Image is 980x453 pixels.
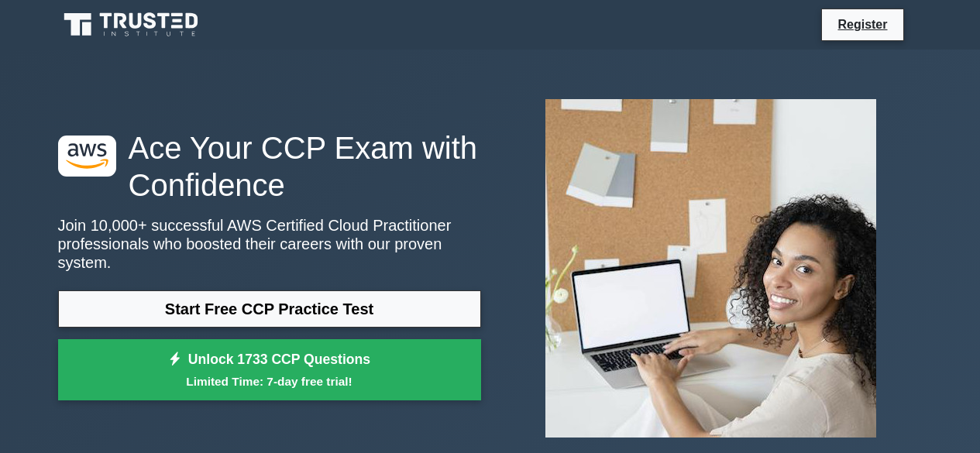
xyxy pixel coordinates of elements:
[58,129,481,204] h1: Ace Your CCP Exam with Confidence
[58,339,481,401] a: Unlock 1733 CCP QuestionsLimited Time: 7-day free trial!
[828,15,896,34] a: Register
[58,216,481,272] p: Join 10,000+ successful AWS Certified Cloud Practitioner professionals who boosted their careers ...
[58,290,481,328] a: Start Free CCP Practice Test
[77,372,462,390] small: Limited Time: 7-day free trial!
